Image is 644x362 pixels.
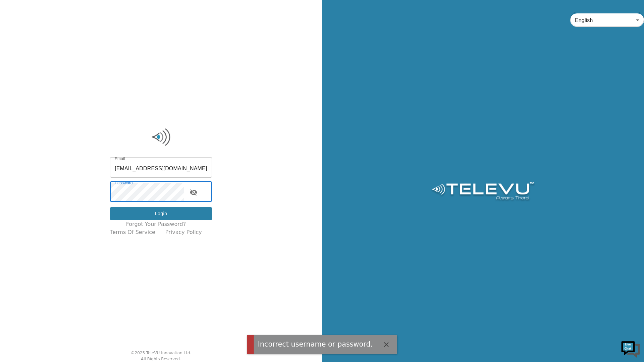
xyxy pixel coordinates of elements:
div: English [570,11,644,29]
a: Forgot your password? [126,220,186,228]
a: Terms of Service [110,228,155,236]
div: Chat with us now [35,35,113,44]
img: Chat Widget [621,339,641,359]
button: Login [110,207,212,220]
span: We're online! [39,84,93,152]
div: All Rights Reserved. [141,356,181,362]
img: d_736959983_company_1615157101543_736959983 [11,31,28,48]
img: Logo [110,127,212,147]
button: toggle password visibility [187,186,200,199]
img: Logo [431,182,535,202]
div: Incorrect username or password. [258,339,373,350]
a: Privacy Policy [165,228,202,236]
div: Minimize live chat window [110,3,126,19]
textarea: Type your message and hit 'Enter' [3,183,128,206]
div: © 2025 TeleVU Innovation Ltd. [131,350,192,356]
